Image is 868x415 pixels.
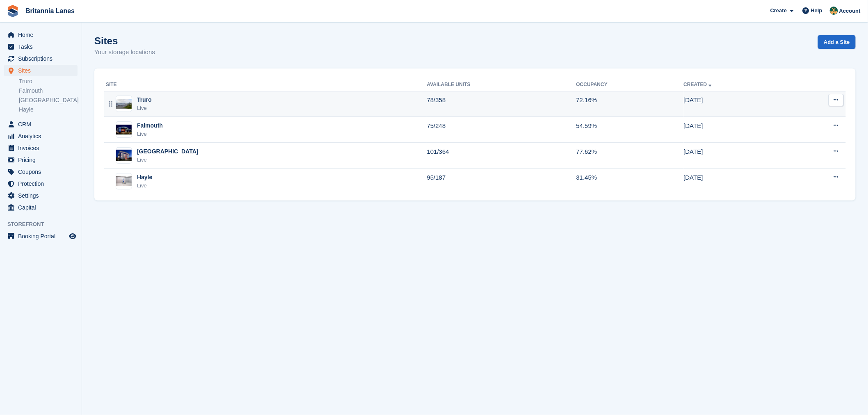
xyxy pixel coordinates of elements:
[18,29,67,41] span: Home
[4,53,78,64] a: menu
[116,125,132,135] img: Image of Falmouth site
[116,176,132,187] img: Image of Hayle site
[684,91,787,117] td: [DATE]
[68,231,78,241] a: Preview store
[427,143,576,169] td: 101/364
[137,96,152,104] div: Truro
[811,7,822,15] span: Help
[137,182,152,190] div: Live
[18,166,67,178] span: Coupons
[18,130,67,142] span: Analytics
[137,104,152,112] div: Live
[684,143,787,169] td: [DATE]
[4,166,78,178] a: menu
[4,202,78,213] a: menu
[576,78,684,91] th: Occupancy
[104,78,427,91] th: Site
[427,91,576,117] td: 78/358
[576,117,684,143] td: 54.59%
[770,7,787,15] span: Create
[4,142,78,154] a: menu
[18,178,67,189] span: Protection
[116,150,132,162] img: Image of Exeter site
[576,91,684,117] td: 72.16%
[4,65,78,76] a: menu
[94,35,155,46] h1: Sites
[137,173,152,182] div: Hayle
[137,130,163,138] div: Live
[7,5,19,17] img: stora-icon-8386f47178a22dfd0bd8f6a31ec36ba5ce8667c1dd55bd0f319d3a0aa187defe.svg
[576,143,684,169] td: 77.62%
[427,169,576,194] td: 95/187
[18,53,67,64] span: Subscriptions
[19,96,78,104] a: [GEOGRAPHIC_DATA]
[18,142,67,154] span: Invoices
[19,78,78,85] a: Truro
[18,119,67,130] span: CRM
[18,154,67,166] span: Pricing
[22,4,78,18] a: Britannia Lanes
[19,87,78,95] a: Falmouth
[19,106,78,114] a: Hayle
[18,41,67,52] span: Tasks
[18,65,67,76] span: Sites
[4,178,78,189] a: menu
[4,29,78,41] a: menu
[18,190,67,201] span: Settings
[684,169,787,194] td: [DATE]
[18,202,67,213] span: Capital
[4,154,78,166] a: menu
[839,7,861,15] span: Account
[684,117,787,143] td: [DATE]
[4,130,78,142] a: menu
[94,48,155,57] p: Your storage locations
[684,82,714,87] a: Created
[818,35,856,49] a: Add a Site
[427,78,576,91] th: Available Units
[18,230,67,242] span: Booking Portal
[7,220,82,228] span: Storefront
[427,117,576,143] td: 75/248
[4,41,78,52] a: menu
[4,190,78,201] a: menu
[4,230,78,242] a: menu
[4,119,78,130] a: menu
[576,169,684,194] td: 31.45%
[830,7,838,15] img: Nathan Kellow
[116,99,132,109] img: Image of Truro site
[137,156,199,164] div: Live
[137,121,163,130] div: Falmouth
[137,147,199,156] div: [GEOGRAPHIC_DATA]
